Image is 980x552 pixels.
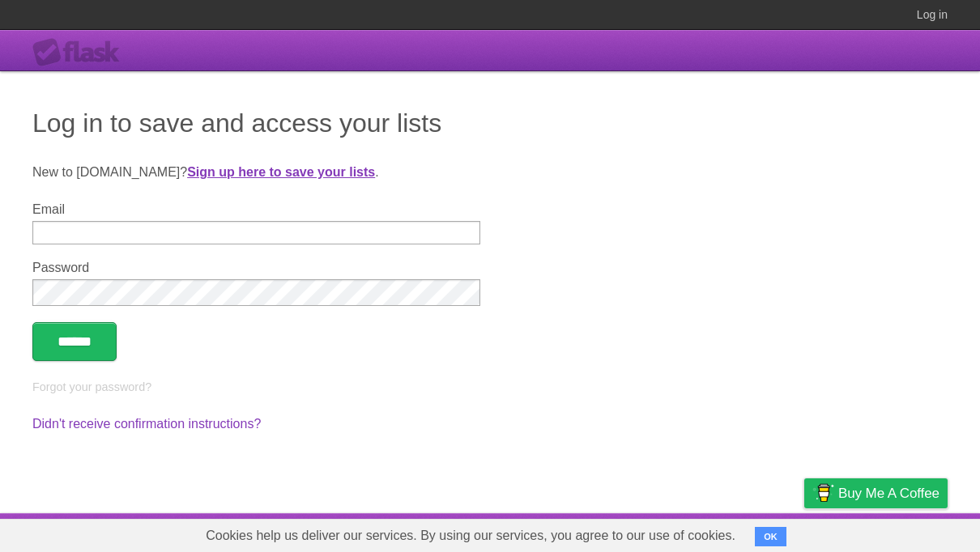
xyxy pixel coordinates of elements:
a: Didn't receive confirmation instructions? [32,417,261,431]
h1: Log in to save and access your lists [32,104,948,142]
label: Password [32,261,480,275]
a: Developers [642,517,708,548]
a: Forgot your password? [32,380,151,393]
a: About [589,517,623,548]
div: Flask [32,38,130,67]
label: Email [32,202,480,217]
a: Suggest a feature [846,517,948,548]
button: OK [755,527,786,546]
span: Buy me a coffee [838,479,940,507]
a: Privacy [783,517,825,548]
img: Buy me a coffee [812,479,834,507]
p: New to [DOMAIN_NAME]? . [32,163,948,182]
a: Sign up here to save your lists [187,165,375,179]
a: Buy me a coffee [804,478,948,508]
span: Cookies help us deliver our services. By using our services, you agree to our use of cookies. [190,520,752,552]
a: Terms [728,517,764,548]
